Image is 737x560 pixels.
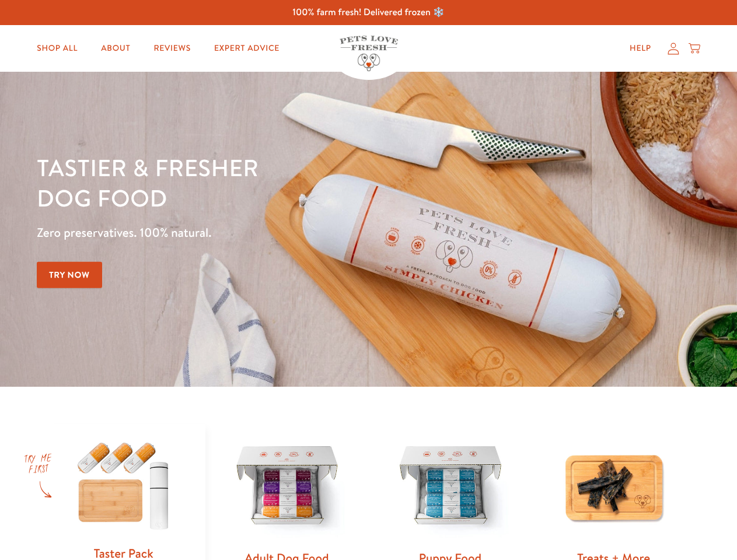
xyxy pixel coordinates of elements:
img: Pets Love Fresh [340,36,398,71]
a: Shop All [27,37,87,60]
h1: Tastier & fresher dog food [37,152,479,213]
p: Zero preservatives. 100% natural. [37,222,479,243]
a: Reviews [144,37,200,60]
a: About [92,37,139,60]
a: Help [620,37,661,60]
a: Try Now [37,262,102,288]
a: Expert Advice [205,37,289,60]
